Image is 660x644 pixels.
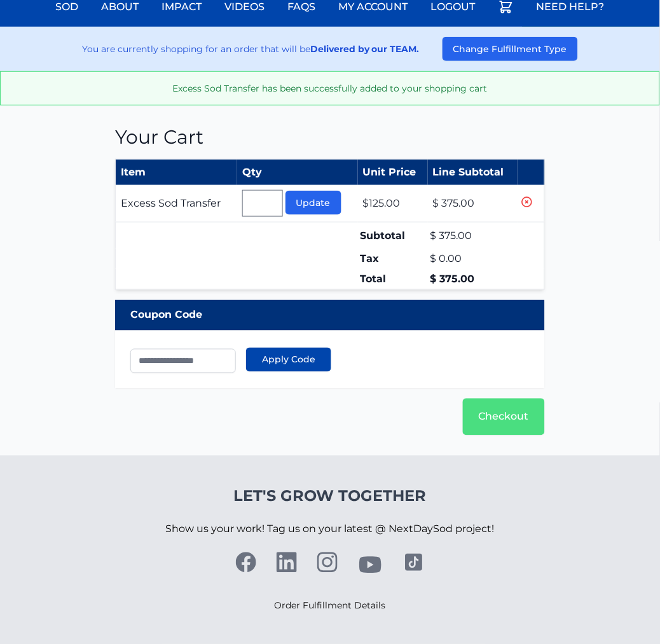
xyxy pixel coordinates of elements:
[358,269,428,290] td: Total
[115,126,545,149] h1: Your Cart
[285,191,341,215] button: Update
[116,185,237,223] td: Excess Sod Transfer
[358,160,428,186] th: Unit Price
[358,185,428,223] td: $125.00
[428,269,518,290] td: $ 375.00
[428,160,518,186] th: Line Subtotal
[116,160,237,186] th: Item
[262,353,315,366] span: Apply Code
[166,507,495,552] p: Show us your work! Tag us on your latest @ NextDaySod project!
[428,185,518,223] td: $ 375.00
[310,43,420,55] strong: Delivered by our TEAM.
[246,348,331,372] button: Apply Code
[358,249,428,269] td: Tax
[463,399,545,435] a: Checkout
[443,37,578,61] button: Change Fulfillment Type
[11,82,649,95] p: Excess Sod Transfer has been successfully added to your shopping cart
[115,300,545,331] div: Coupon Code
[275,600,386,612] a: Order Fulfillment Details
[166,486,495,507] h4: Let's Grow Together
[358,223,428,249] td: Subtotal
[428,249,518,269] td: $ 0.00
[428,223,518,249] td: $ 375.00
[237,160,358,186] th: Qty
